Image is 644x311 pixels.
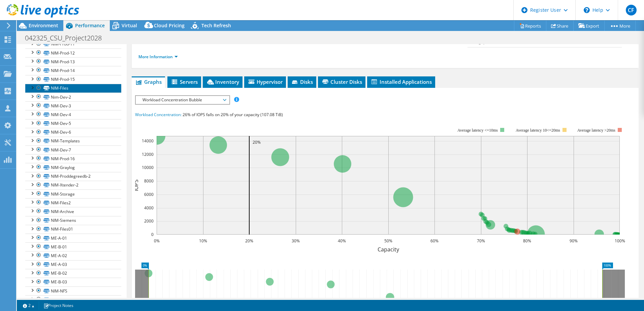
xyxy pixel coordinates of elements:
[25,286,121,295] a: NIM-NFS
[154,238,159,244] text: 0%
[132,179,140,191] text: IOPS
[25,260,121,269] a: ME-A-03
[604,21,636,31] a: More
[171,78,198,85] span: Servers
[25,242,121,251] a: ME-B-01
[138,54,178,60] a: More Information
[183,112,283,117] span: 26% of IOPS falls on 20% of your capacity (107.08 TiB)
[25,75,121,84] a: NIM-Prod-15
[75,22,105,29] span: Performance
[22,34,112,42] h1: 042325_CSU_Project2028
[25,225,121,234] a: NIM-Files01
[371,78,432,85] span: Installed Applications
[135,112,182,117] span: Workload Concentration:
[338,238,346,244] text: 40%
[25,128,121,137] a: NIM-Dev-6
[523,238,531,244] text: 80%
[514,21,546,31] a: Reports
[154,22,185,29] span: Cloud Pricing
[377,246,399,253] text: Capacity
[457,128,498,133] tspan: Average latency <=10ms
[25,234,121,242] a: ME-A-01
[144,178,154,184] text: 8000
[384,238,392,244] text: 50%
[25,66,121,75] a: NIM-Prod-14
[321,78,362,85] span: Cluster Disks
[570,238,578,244] text: 90%
[25,84,121,93] a: NIM-Files
[142,151,154,157] text: 12000
[25,137,121,145] a: NIM-Templates
[142,165,154,170] text: 10000
[144,218,154,224] text: 2000
[291,78,313,85] span: Disks
[25,57,121,66] a: NIM-Prod-13
[477,238,485,244] text: 70%
[25,181,121,189] a: NIM-Xtender-2
[577,128,615,133] text: Average latency >20ms
[292,238,300,244] text: 30%
[614,238,625,244] text: 100%
[25,163,121,172] a: NIM-Graylog
[122,22,137,29] span: Virtual
[25,48,121,57] a: NIM-Prod-12
[25,154,121,163] a: NIM-Prod-16
[142,138,154,144] text: 14000
[151,232,154,237] text: 0
[25,251,121,260] a: ME-A-02
[430,238,439,244] text: 60%
[25,110,121,119] a: NIM-Dev-4
[25,172,121,181] a: NIM-Proddegreedb-2
[573,21,605,31] a: Export
[25,207,121,216] a: NIM-Archive
[25,278,121,286] a: ME-B-03
[253,139,261,145] text: 20%
[144,205,154,211] text: 4000
[25,189,121,198] a: NIM-Storage
[39,301,78,310] a: Project Notes
[206,78,239,85] span: Inventory
[25,216,121,225] a: NIM-Siemens
[245,238,253,244] text: 20%
[626,5,637,15] span: CF
[144,192,154,197] text: 6000
[25,269,121,278] a: ME-B-02
[25,295,121,304] a: NIM-Fortisiem
[248,78,283,85] span: Hypervisor
[25,40,121,48] a: NIM-Prod-11
[516,128,560,133] tspan: Average latency 10<=20ms
[139,96,226,104] span: Workload Concentration Bubble
[584,7,590,13] svg: \n
[546,21,574,31] a: Share
[29,22,58,29] span: Environment
[25,101,121,110] a: NIM-Dev-3
[135,78,162,85] span: Graphs
[199,238,207,244] text: 10%
[18,301,39,310] a: 2
[25,93,121,101] a: Nim-Dev-2
[25,145,121,154] a: NIM-Dev-7
[25,119,121,128] a: NIM-Dev-5
[25,198,121,207] a: NIM-Files2
[201,22,231,29] span: Tech Refresh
